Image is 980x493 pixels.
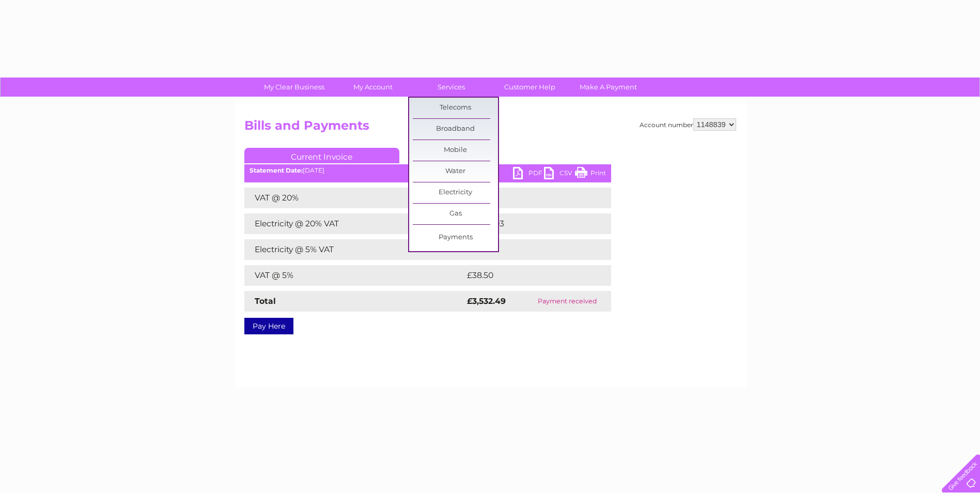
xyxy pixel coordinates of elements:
a: Water [413,161,498,182]
td: Electricity @ 20% VAT [244,213,464,234]
td: VAT @ 20% [244,188,464,208]
div: Account number [640,118,736,131]
div: [DATE] [244,167,611,174]
a: Telecoms [413,98,498,118]
a: My Clear Business [252,78,337,97]
a: Electricity [413,182,498,203]
a: My Account [330,78,415,97]
td: £769.95 [464,239,593,260]
a: Make A Payment [566,78,651,97]
a: Broadband [413,119,498,140]
a: Payments [413,227,498,248]
a: Current Invoice [244,148,399,163]
td: Electricity @ 5% VAT [244,239,464,260]
td: £2,270.03 [464,213,595,234]
td: Payment received [524,291,611,312]
a: Gas [413,204,498,224]
a: PDF [513,167,544,182]
a: Services [409,78,494,97]
td: VAT @ 5% [244,265,464,286]
a: Mobile [413,140,498,161]
a: Print [575,167,606,182]
td: £38.50 [464,265,590,286]
strong: £3,532.49 [467,296,506,306]
a: Customer Help [487,78,572,97]
td: £454.01 [464,188,592,208]
a: CSV [544,167,575,182]
h2: Bills and Payments [244,118,736,138]
a: Pay Here [244,318,293,334]
strong: Total [255,296,276,306]
b: Statement Date: [250,166,303,174]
